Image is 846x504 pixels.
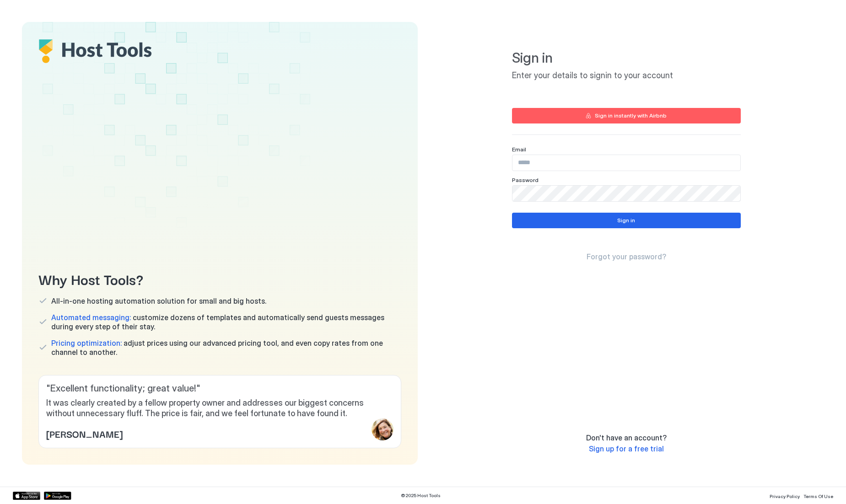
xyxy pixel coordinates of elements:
span: Email [512,146,526,153]
span: Forgot your password? [587,252,666,261]
div: Sign in [617,216,635,225]
span: It was clearly created by a fellow property owner and addresses our biggest concerns without unne... [46,398,393,418]
div: Sign in instantly with Airbnb [595,112,667,120]
span: All-in-one hosting automation solution for small and big hosts. [51,296,266,306]
span: © 2025 Host Tools [401,493,441,499]
div: profile [372,418,393,440]
span: [PERSON_NAME] [46,427,123,440]
span: Password [512,177,539,183]
input: Input Field [512,155,740,171]
a: Google Play Store [44,492,71,500]
a: App Store [13,492,40,500]
span: Automated messaging: [51,313,131,322]
span: Don't have an account? [586,433,667,442]
a: Terms Of Use [803,491,833,500]
span: customize dozens of templates and automatically send guests messages during every step of their s... [51,313,401,331]
button: Sign in instantly with Airbnb [512,108,741,123]
span: Why Host Tools? [38,268,401,289]
input: Input Field [512,186,740,201]
span: " Excellent functionality; great value! " [46,383,393,394]
span: Enter your details to signin to your account [512,70,741,81]
button: Sign in [512,213,741,228]
a: Forgot your password? [587,252,666,262]
span: Terms Of Use [803,493,833,499]
a: Sign up for a free trial [589,444,664,454]
span: Privacy Policy [770,493,800,499]
span: Sign up for a free trial [589,444,664,453]
span: Sign in [512,49,741,67]
a: Privacy Policy [770,491,800,500]
span: Pricing optimization: [51,338,122,348]
span: adjust prices using our advanced pricing tool, and even copy rates from one channel to another. [51,338,401,357]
